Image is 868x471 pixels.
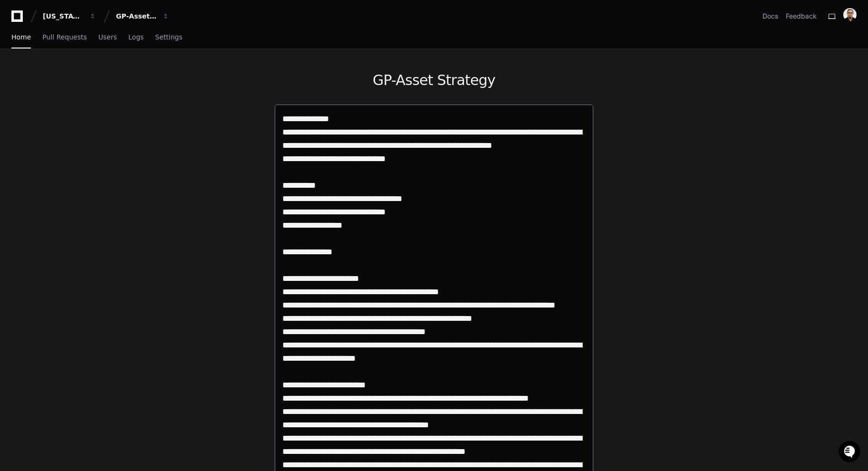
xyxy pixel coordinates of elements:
[128,27,144,48] a: Logs
[155,27,182,48] a: Settings
[39,8,100,25] button: [US_STATE] Pacific
[98,34,117,40] span: Users
[98,27,117,48] a: Users
[95,100,115,107] span: Pylon
[11,27,31,48] a: Home
[32,80,120,88] div: We're available if you need us!
[11,34,31,40] span: Home
[843,8,857,21] img: avatar
[116,11,157,21] div: GP-Asset Strategy
[10,71,27,88] img: 1736555170064-99ba0984-63c1-480f-8ee9-699278ef63ed
[128,34,144,40] span: Logs
[32,71,156,80] div: Start new chat
[42,34,87,40] span: Pull Requests
[155,34,182,40] span: Settings
[162,74,173,85] button: Start new chat
[10,38,173,53] div: Welcome
[43,11,84,21] div: [US_STATE] Pacific
[112,8,173,25] button: GP-Asset Strategy
[10,10,29,29] img: PlayerZero
[67,99,115,107] a: Powered byPylon
[786,11,817,21] button: Feedback
[762,11,778,21] a: Docs
[42,27,87,48] a: Pull Requests
[838,440,863,465] iframe: Open customer support
[274,72,594,89] h1: GP-Asset Strategy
